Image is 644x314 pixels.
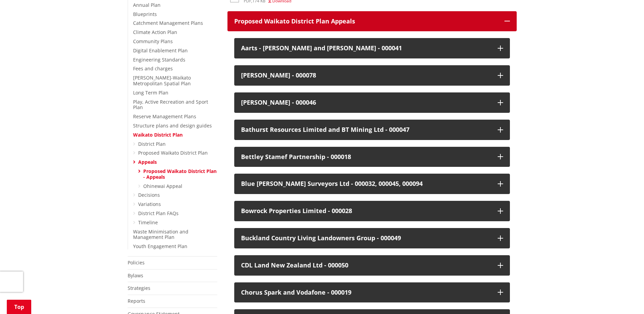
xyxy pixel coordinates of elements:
a: Policies [128,259,145,266]
button: CDL Land New Zealand Ltd - 000050 [234,255,510,276]
button: Bettley Stamef Partnership - 000018 [234,147,510,167]
div: Chorus Spark and Vodafone - 000019 [241,289,491,296]
a: Timeline [138,219,158,226]
a: Structure plans and design guides [133,122,212,129]
a: Variations [138,201,161,207]
a: Decisions [138,192,160,198]
button: Aarts - [PERSON_NAME] and [PERSON_NAME] - 000041 [234,38,510,58]
a: Appeals [138,159,157,165]
div: Bowrock Properties Limited - 000028 [241,208,491,214]
a: Catchment Management Plans [133,20,203,26]
a: [PERSON_NAME]-Waikato Metropolitan Spatial Plan [133,74,191,87]
a: Engineering Standards [133,56,185,63]
div: CDL Land New Zealand Ltd - 000050 [241,262,491,269]
a: Reserve Management Plans [133,113,196,120]
div: [PERSON_NAME] - 000078 [241,72,491,79]
button: Chorus Spark and Vodafone - 000019 [234,282,510,303]
button: [PERSON_NAME] - 000046 [234,92,510,113]
div: [PERSON_NAME] - 000046 [241,99,491,106]
iframe: Messenger Launcher [613,285,637,310]
button: Proposed Waikato District Plan Appeals [227,11,517,32]
p: Proposed Waikato District Plan Appeals [234,18,498,25]
button: Blue [PERSON_NAME] Surveyors Ltd - 000032, 000045, 000094 [234,174,510,194]
a: Community Plans [133,38,173,45]
a: Proposed Waikato District Plan [138,150,208,156]
a: Long Term Plan [133,89,168,96]
button: Buckland Country Living Landowners Group - 000049 [234,228,510,248]
a: Waikato District Plan [133,132,183,138]
a: Play, Active Recreation and Sport Plan [133,99,208,111]
div: Bathurst Resources Limited and BT Mining Ltd - 000047 [241,126,491,133]
a: Ohinewai Appeal [143,183,182,189]
a: District Plan FAQs [138,210,179,216]
div: Buckland Country Living Landowners Group - 000049 [241,235,491,242]
button: [PERSON_NAME] - 000078 [234,65,510,86]
a: Bylaws [128,272,143,279]
a: Reports [128,298,145,304]
a: Blueprints [133,11,157,17]
a: Youth Engagement Plan [133,243,187,249]
a: District Plan [138,141,166,147]
div: Aarts - [PERSON_NAME] and [PERSON_NAME] - 000041 [241,45,491,52]
div: Blue [PERSON_NAME] Surveyors Ltd - 000032, 000045, 000094 [241,180,491,187]
button: Bowrock Properties Limited - 000028 [234,201,510,221]
a: Proposed Waikato District Plan - Appeals [143,168,217,180]
a: Climate Action Plan [133,29,177,35]
button: Bathurst Resources Limited and BT Mining Ltd - 000047 [234,120,510,140]
a: Top [7,300,31,314]
a: Digital Enablement Plan [133,47,188,54]
a: Waste Minimisation and Management Plan [133,228,188,241]
div: Bettley Stamef Partnership - 000018 [241,154,491,160]
a: Fees and charges [133,65,173,72]
a: Annual Plan [133,2,161,8]
a: Strategies [128,285,150,291]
